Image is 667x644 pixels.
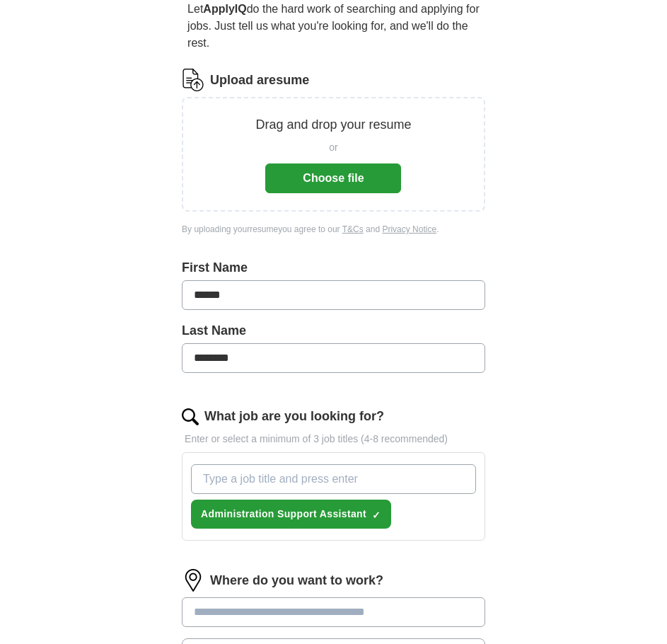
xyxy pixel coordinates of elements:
div: By uploading your resume you agree to our and . [182,223,485,236]
label: What job are you looking for? [204,407,384,426]
p: Enter or select a minimum of 3 job titles (4-8 recommended) [182,432,485,447]
a: T&Cs [342,224,364,234]
button: Administration Support Assistant✓ [191,500,391,529]
label: First Name [182,258,485,277]
a: Privacy Notice [382,224,436,234]
img: search.png [182,408,199,425]
label: Where do you want to work? [210,571,383,590]
span: ✓ [372,510,381,521]
span: or [329,140,337,155]
img: location.png [182,569,204,592]
img: CV Icon [182,69,204,91]
label: Last Name [182,321,485,340]
label: Upload a resume [210,71,309,90]
input: Type a job title and press enter [191,464,476,494]
button: Choose file [265,163,401,193]
span: Administration Support Assistant [201,507,366,522]
strong: ApplyIQ [203,3,246,15]
p: Drag and drop your resume [255,115,411,134]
